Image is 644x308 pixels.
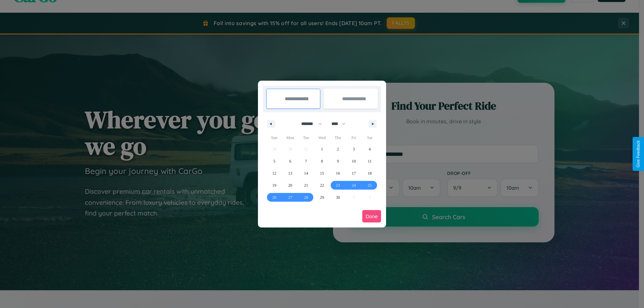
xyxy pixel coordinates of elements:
[304,179,308,191] span: 21
[282,179,298,191] button: 20
[266,132,282,143] span: Sun
[368,179,372,191] span: 25
[337,143,339,155] span: 2
[305,155,307,167] span: 7
[282,191,298,203] button: 27
[330,191,346,203] button: 30
[362,167,378,179] button: 18
[362,179,378,191] button: 25
[289,155,291,167] span: 6
[288,191,292,203] span: 27
[352,167,356,179] span: 17
[314,191,330,203] button: 29
[368,155,372,167] span: 11
[362,132,378,143] span: Sat
[272,179,276,191] span: 19
[368,167,372,179] span: 18
[314,179,330,191] button: 22
[362,155,378,167] button: 11
[282,132,298,143] span: Mon
[352,179,356,191] span: 24
[330,143,346,155] button: 2
[266,167,282,179] button: 12
[298,179,314,191] button: 21
[298,155,314,167] button: 7
[336,179,340,191] span: 23
[346,179,362,191] button: 24
[272,167,276,179] span: 12
[346,167,362,179] button: 17
[362,210,381,223] button: Done
[304,191,308,203] span: 28
[273,155,275,167] span: 5
[314,132,330,143] span: Wed
[353,143,355,155] span: 3
[304,167,308,179] span: 14
[320,167,324,179] span: 15
[321,143,323,155] span: 1
[314,155,330,167] button: 8
[346,143,362,155] button: 3
[336,191,340,203] span: 30
[352,155,356,167] span: 10
[346,155,362,167] button: 10
[369,143,371,155] span: 4
[330,167,346,179] button: 16
[330,179,346,191] button: 23
[298,132,314,143] span: Tue
[321,155,323,167] span: 8
[314,143,330,155] button: 1
[288,179,292,191] span: 20
[320,179,324,191] span: 22
[362,143,378,155] button: 4
[636,140,641,168] div: Give Feedback
[337,155,339,167] span: 9
[320,191,324,203] span: 29
[282,167,298,179] button: 13
[266,179,282,191] button: 19
[266,191,282,203] button: 26
[336,167,340,179] span: 16
[346,132,362,143] span: Fri
[314,167,330,179] button: 15
[298,167,314,179] button: 14
[282,155,298,167] button: 6
[272,191,276,203] span: 26
[298,191,314,203] button: 28
[266,155,282,167] button: 5
[288,167,292,179] span: 13
[330,132,346,143] span: Thu
[330,155,346,167] button: 9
